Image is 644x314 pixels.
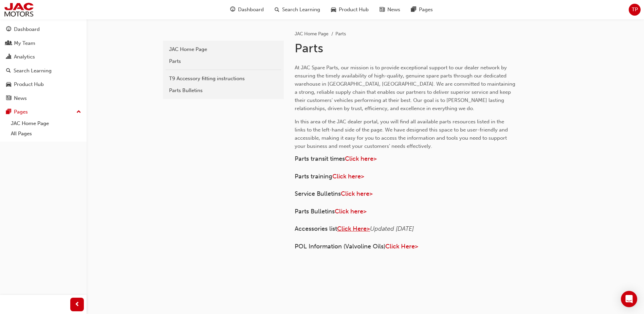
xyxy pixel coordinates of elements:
img: jac-portal [3,2,34,17]
a: Parts Bulletins [166,85,281,97]
a: Click Here> [385,243,418,250]
a: News [3,92,84,105]
div: Search Learning [14,67,52,75]
div: News [14,94,27,102]
div: Open Intercom Messenger [621,291,637,307]
span: Service Bulletins [295,190,341,197]
div: Analytics [14,53,35,61]
a: guage-iconDashboard [225,3,269,17]
a: JAC Home Page [8,118,84,129]
span: In this area of the JAC dealer portal, you will find all available parts resources listed in the ... [295,119,509,149]
span: Pages [419,6,433,14]
a: Search Learning [3,65,84,77]
a: pages-iconPages [406,3,438,17]
a: search-iconSearch Learning [269,3,326,17]
span: News [387,6,400,14]
span: search-icon [6,68,11,74]
span: Parts transit times [295,155,345,162]
span: POL Information (Valvoline Oils) [295,243,385,250]
span: chart-icon [6,54,11,60]
span: Product Hub [339,6,369,14]
a: JAC Home Page [295,31,329,37]
span: Search Learning [282,6,320,14]
li: Parts [335,30,346,38]
span: Accessories list [295,225,337,232]
span: pages-icon [6,109,11,115]
div: Product Hub [14,81,44,88]
a: Dashboard [3,23,84,36]
button: Pages [3,106,84,118]
a: JAC Home Page [166,43,281,55]
div: JAC Home Page [169,46,278,53]
span: prev-icon [75,300,80,309]
a: car-iconProduct Hub [326,3,374,17]
span: car-icon [331,5,336,14]
button: TP [629,4,641,16]
a: Product Hub [3,78,84,91]
span: Parts training [295,173,332,180]
a: Click Here> [337,225,370,232]
span: Updated [DATE] [370,225,414,232]
button: DashboardMy TeamAnalyticsSearch LearningProduct HubNews [3,22,84,106]
a: T9 Accessory fitting instructions [166,73,281,85]
a: All Pages [8,128,84,139]
span: pages-icon [411,5,416,14]
span: people-icon [6,40,11,47]
a: Click here> [332,173,364,180]
div: Dashboard [14,25,40,33]
span: Parts Bulletins [295,208,335,215]
a: Click here> [341,190,373,197]
a: Parts [166,55,281,67]
span: TP [632,6,638,14]
span: guage-icon [6,27,11,33]
span: Dashboard [238,6,264,14]
a: Click here> [345,155,377,162]
a: Click here> [335,208,367,215]
div: Parts Bulletins [169,87,278,94]
div: T9 Accessory fitting instructions [169,75,278,83]
div: Parts [169,57,278,65]
h1: Parts [295,41,517,56]
a: My Team [3,37,84,50]
span: At JAC Spare Parts, our mission is to provide exceptional support to our dealer network by ensuri... [295,65,517,111]
span: up-icon [76,108,81,117]
span: news-icon [380,5,385,14]
a: news-iconNews [374,3,406,17]
div: My Team [14,39,35,47]
span: guage-icon [230,5,235,14]
div: Pages [14,108,28,116]
span: search-icon [275,5,279,14]
a: Analytics [3,51,84,63]
span: car-icon [6,82,11,88]
span: news-icon [6,95,11,102]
